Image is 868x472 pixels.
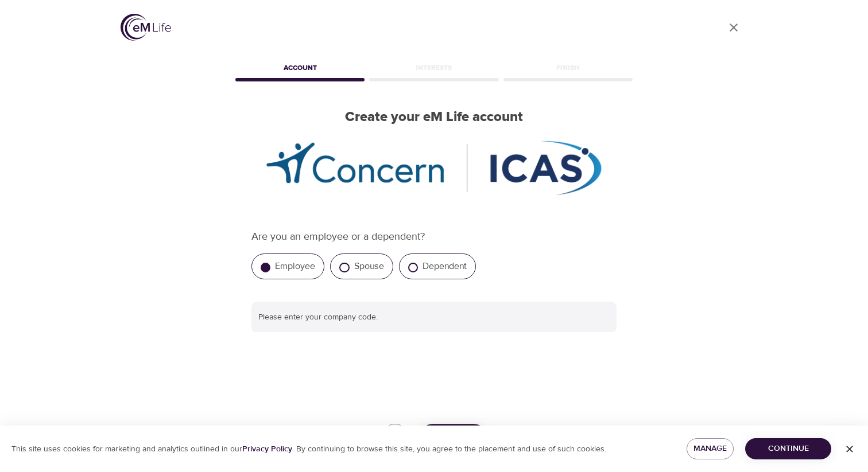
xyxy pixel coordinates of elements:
[696,442,724,456] span: Manage
[423,260,467,272] label: Dependent
[720,14,747,41] a: close
[233,109,635,126] h2: Create your eM Life account
[262,139,606,197] img: Concern_ICAS_Cobrand_Logo.png
[418,424,488,453] button: Continue
[754,442,822,456] span: Continue
[687,438,734,459] button: Manage
[242,444,292,454] a: Privacy Policy
[354,260,384,272] label: Spouse
[275,260,315,272] label: Employee
[121,14,171,41] img: logo
[745,438,831,459] button: Continue
[251,229,617,244] p: Are you an employee or a dependent?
